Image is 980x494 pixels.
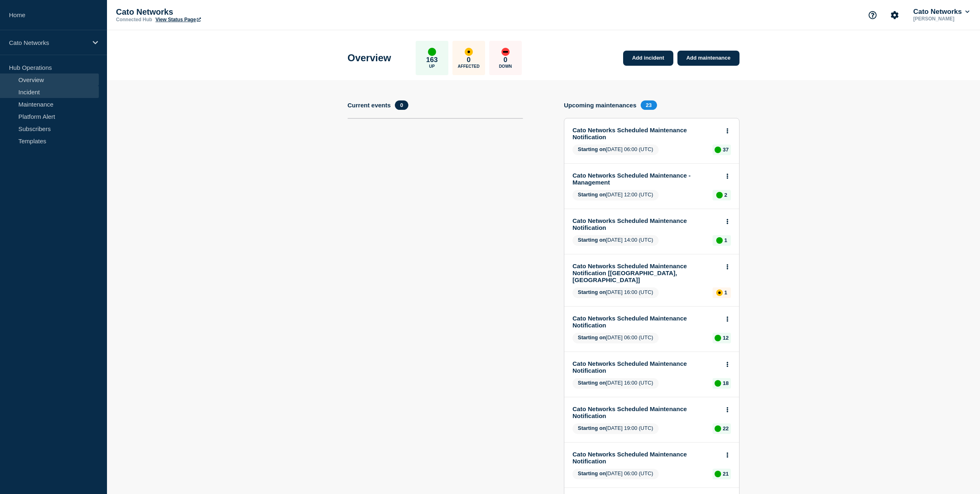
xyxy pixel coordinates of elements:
[428,48,436,56] div: up
[578,237,606,243] span: Starting on
[677,51,739,66] a: Add maintenance
[564,102,637,109] h4: Upcoming maintenances
[572,333,659,343] span: [DATE] 06:00 (UTC)
[716,237,723,244] div: up
[572,451,720,465] a: Cato Networks Scheduled Maintenance Notification
[572,287,659,298] span: [DATE] 16:00 (UTC)
[503,56,507,64] p: 0
[716,192,723,198] div: up
[723,335,728,341] p: 12
[572,235,659,246] span: [DATE] 14:00 (UTC)
[572,190,659,200] span: [DATE] 12:00 (UTC)
[724,192,727,198] p: 2
[572,172,720,186] a: Cato Networks Scheduled Maintenance - Management
[395,100,408,110] span: 0
[886,7,903,24] button: Account settings
[458,64,479,69] p: Affected
[578,334,606,340] span: Starting on
[864,7,881,24] button: Support
[578,425,606,431] span: Starting on
[641,100,657,110] span: 23
[429,64,435,69] p: Up
[578,289,606,295] span: Starting on
[499,64,512,69] p: Down
[465,48,473,56] div: affected
[578,191,606,198] span: Starting on
[723,471,728,477] p: 21
[426,56,438,64] p: 163
[578,380,606,386] span: Starting on
[578,470,606,476] span: Starting on
[578,146,606,152] span: Starting on
[715,425,721,432] div: up
[623,51,673,66] a: Add incident
[572,423,659,434] span: [DATE] 19:00 (UTC)
[9,39,87,46] p: Cato Networks
[156,17,201,22] a: View Status Page
[467,56,470,64] p: 0
[347,102,391,109] h4: Current events
[724,289,727,296] p: 1
[347,52,391,64] h1: Overview
[116,17,152,22] p: Connected Hub
[572,378,659,389] span: [DATE] 16:00 (UTC)
[572,315,720,329] a: Cato Networks Scheduled Maintenance Notification
[715,471,721,477] div: up
[911,8,971,16] button: Cato Networks
[572,217,720,231] a: Cato Networks Scheduled Maintenance Notification
[572,405,720,419] a: Cato Networks Scheduled Maintenance Notification
[572,263,720,283] a: Cato Networks Scheduled Maintenance Notification [[GEOGRAPHIC_DATA], [GEOGRAPHIC_DATA]]
[116,7,279,17] p: Cato Networks
[716,289,723,296] div: affected
[724,237,727,243] p: 1
[723,425,728,432] p: 22
[715,335,721,341] div: up
[572,469,659,479] span: [DATE] 06:00 (UTC)
[572,145,659,155] span: [DATE] 06:00 (UTC)
[572,127,720,140] a: Cato Networks Scheduled Maintenance Notification
[723,380,728,386] p: 18
[715,380,721,387] div: up
[911,16,971,22] p: [PERSON_NAME]
[572,360,720,374] a: Cato Networks Scheduled Maintenance Notification
[715,147,721,153] div: up
[501,48,510,56] div: down
[723,147,728,153] p: 37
